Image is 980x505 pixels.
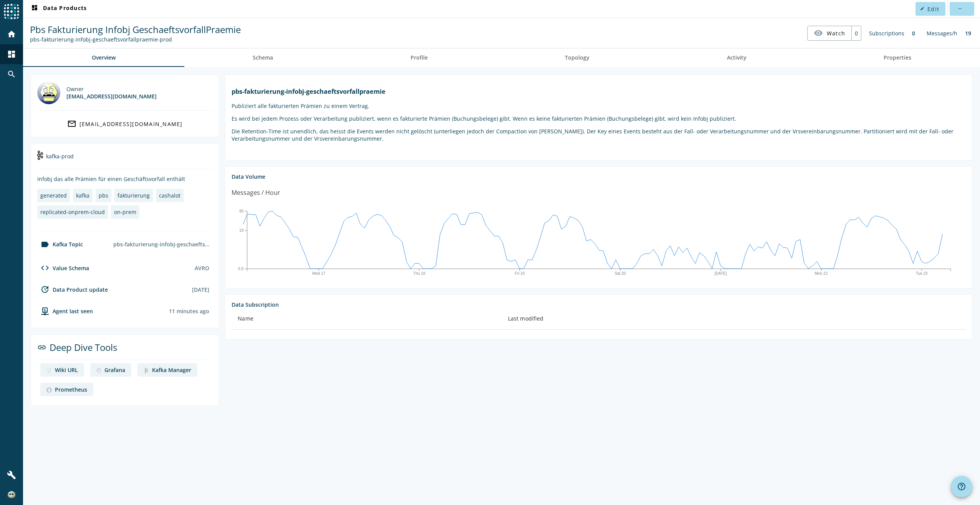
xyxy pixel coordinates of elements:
div: 19 [961,26,975,41]
text: 19 [239,228,244,233]
th: Last modified [502,308,966,330]
img: kafka-prod [37,151,43,160]
div: on-prem [114,208,136,216]
div: cashalot [159,192,180,199]
span: Topology [565,55,589,60]
div: [EMAIL_ADDRESS][DOMAIN_NAME] [79,120,183,128]
div: Value Schema [37,263,89,272]
div: Subscriptions [865,26,908,41]
span: Profile [411,55,428,60]
span: Pbs Fakturierung Infobj GeschaeftsvorfallPraemie [30,23,241,36]
a: deep dive imagePrometheus [40,383,93,396]
div: fakturierung [118,192,150,199]
span: Watch [827,27,845,40]
text: Wed 17 [312,271,326,276]
mat-icon: dashboard [30,4,39,13]
div: Data Subscription [232,301,966,308]
img: cashalot@mobi.ch [37,81,60,104]
h1: pbs-fakturierung-infobj-geschaeftsvorfallpraemie [232,87,966,96]
button: Data Products [27,2,90,16]
a: [EMAIL_ADDRESS][DOMAIN_NAME] [37,117,212,131]
span: Activity [727,55,747,60]
div: Deep Dive Tools [37,341,212,360]
button: Edit [915,2,945,16]
img: spoud-logo.svg [4,4,19,19]
div: Data Volume [232,173,966,180]
span: Properties [884,55,911,60]
div: Data Product update [37,285,108,294]
div: 0 [908,26,919,41]
div: AVRO [195,264,209,272]
img: deep dive image [144,368,149,373]
div: Infobj das alle Prämien für einen Geschäftsvorfall enthält [37,175,212,183]
span: Edit [927,5,939,13]
div: 0 [851,26,861,40]
img: deep dive image [96,368,101,373]
mat-icon: link [37,343,46,352]
div: [EMAIL_ADDRESS][DOMAIN_NAME] [66,93,157,100]
mat-icon: help_outline [957,482,966,491]
div: Messages/h [923,26,961,41]
div: Owner [66,85,157,93]
text: 0.0 [238,266,243,271]
div: generated [40,192,67,199]
div: replicated-onprem-cloud [40,208,105,216]
div: Wiki URL [55,366,78,374]
text: Fri 19 [515,271,525,276]
div: pbs [99,192,108,199]
mat-icon: label [40,240,50,249]
p: Publiziert alle fakturierten Prämien zu einem Vertrag. [232,102,966,110]
mat-icon: dashboard [7,50,16,59]
mat-icon: code [40,263,50,272]
p: Es wird bei jedem Prozess oder Verarbeitung publiziert, wenn es fakturierte Prämien (Buchungsbele... [232,115,966,122]
a: deep dive imageKafka Manager [137,363,197,377]
div: [DATE] [192,286,209,293]
div: Agents typically reports every 15min to 1h [169,307,209,315]
text: 90 [239,209,244,213]
div: Messages / Hour [232,188,280,198]
mat-icon: update [40,285,50,294]
mat-icon: visibility [814,28,823,38]
div: Kafka Topic [37,240,83,249]
img: 638ebc0798753ad94d5d7b63920f87f7 [8,491,15,499]
button: Watch [808,26,851,40]
span: Overview [92,55,116,60]
div: Prometheus [55,386,87,393]
div: kafka-prod [37,150,212,169]
text: Mon 22 [815,271,828,276]
img: deep dive image [46,368,52,373]
text: Tue 23 [916,271,928,276]
a: deep dive imageGrafana [90,363,131,377]
div: Kafka Manager [152,366,191,374]
p: Die Retention-Time ist unendlich, das heisst die Events werden nicht gelöscht (unterliegen jedoch... [232,128,966,142]
div: Kafka Topic: pbs-fakturierung-infobj-geschaeftsvorfallpraemie-prod [30,36,241,43]
mat-icon: mail_outline [67,119,76,128]
mat-icon: home [7,30,16,39]
mat-icon: edit [920,7,924,11]
div: Grafana [104,366,125,374]
div: kafka [76,192,89,199]
div: pbs-fakturierung-infobj-geschaeftsvorfallpraemie-prod [110,238,212,251]
span: Schema [253,55,273,60]
text: Thu 18 [413,271,425,276]
a: deep dive imageWiki URL [40,363,84,377]
span: Data Products [30,4,87,13]
mat-icon: build [7,470,16,480]
mat-icon: search [7,70,16,79]
th: Name [232,308,502,330]
mat-icon: more_horiz [957,7,962,11]
div: agent-env-prod [37,306,93,316]
text: Sat 20 [615,271,626,276]
text: [DATE] [715,271,727,276]
img: deep dive image [46,387,52,393]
